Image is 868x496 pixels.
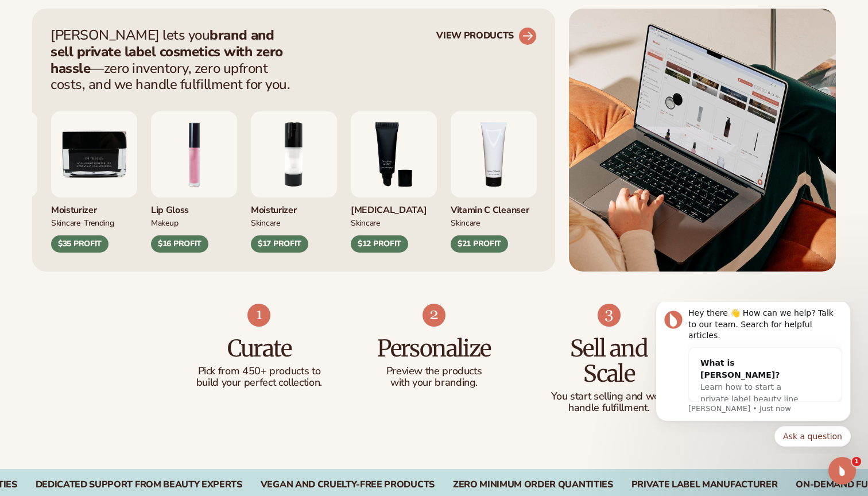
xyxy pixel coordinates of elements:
div: Skincare [451,216,480,228]
div: $35 PROFIT [51,235,108,253]
p: [PERSON_NAME] lets you —zero inventory, zero upfront costs, and we handle fulfillment for you. [51,27,297,93]
h3: Sell and Scale [544,336,673,386]
div: 3 / 9 [351,111,437,253]
div: $17 PROFIT [251,235,308,253]
div: What is [PERSON_NAME]?Learn how to start a private label beauty line with [PERSON_NAME] [51,46,180,125]
iframe: Intercom live chat [828,457,856,485]
div: $16 PROFIT [151,235,208,253]
div: SKINCARE [51,216,80,228]
div: Vitamin C Cleanser [451,197,537,216]
img: Shopify Image 8 [423,304,445,327]
p: with your branding. [370,377,499,389]
img: Pink lip gloss. [151,111,237,197]
img: Vitamin c cleanser. [451,111,537,197]
div: DEDICATED SUPPORT FROM BEAUTY EXPERTS [36,479,242,490]
div: Zero Minimum Order Quantities [453,479,613,490]
p: Message from Lee, sent Just now [50,102,204,112]
img: Shopify Image 5 [569,9,836,272]
button: Quick reply: Ask a question [136,124,212,145]
div: $12 PROFIT [351,235,408,253]
div: Moisturizer [51,197,137,216]
p: handle fulfillment. [544,402,673,414]
div: [MEDICAL_DATA] [351,197,437,216]
div: 9 / 9 [51,111,137,253]
div: SKINCARE [351,216,380,228]
div: What is [PERSON_NAME]? [62,55,169,79]
div: Message content [50,6,204,100]
p: You start selling and we'll [544,391,673,402]
div: 4 / 9 [451,111,537,253]
img: Profile image for Lee [26,9,44,27]
img: Shopify Image 9 [598,304,621,327]
div: 2 / 9 [251,111,337,253]
div: Vegan and Cruelty-Free Products [261,479,435,490]
p: Pick from 450+ products to build your perfect collection. [195,366,324,389]
div: $21 PROFIT [451,235,508,253]
div: MAKEUP [151,216,178,228]
span: Learn how to start a private label beauty line with [PERSON_NAME] [62,80,160,114]
div: SKINCARE [251,216,280,228]
strong: brand and sell private label cosmetics with zero hassle [51,26,283,77]
img: Moisturizer. [51,111,137,197]
div: Moisturizer [251,197,337,216]
h3: Personalize [370,336,499,361]
img: Smoothing lip balm. [351,111,437,197]
a: VIEW PRODUCTS [436,27,537,45]
h3: Curate [195,336,324,361]
p: Preview the products [370,366,499,377]
span: 1 [852,457,861,466]
div: Quick reply options [17,124,212,145]
div: PRIVATE LABEL MANUFACTURER [631,479,778,490]
div: TRENDING [84,216,114,228]
img: Moisturizing lotion. [251,111,337,197]
img: Shopify Image 7 [247,304,270,327]
div: 1 / 9 [151,111,237,253]
div: Hey there 👋 How can we help? Talk to our team. Search for helpful articles. [50,6,204,40]
iframe: Intercom notifications message [638,302,868,454]
div: Lip Gloss [151,197,237,216]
